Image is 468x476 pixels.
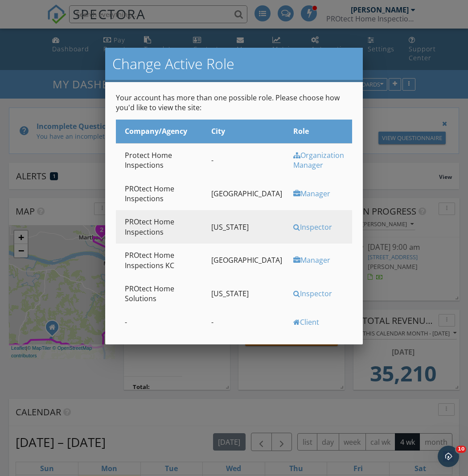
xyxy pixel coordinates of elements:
td: - [202,143,284,177]
td: PROtect Home Inspections [116,177,202,211]
td: [US_STATE] [202,210,284,244]
td: [GEOGRAPHIC_DATA] [202,177,284,211]
h2: Change Active Role [112,55,356,73]
th: City [202,120,284,143]
div: Manager [293,255,350,265]
span: 10 [456,446,466,453]
th: Role [284,120,352,143]
div: Client [293,317,350,327]
td: PROtect Home Solutions [116,277,202,310]
iframe: Intercom live chat [438,446,459,467]
td: PROtect Home Inspections [116,210,202,244]
div: Inspector [293,222,350,232]
td: - [116,310,202,334]
td: Protect Home Inspections [116,143,202,177]
div: Inspector [293,289,350,298]
td: [US_STATE] [202,277,284,310]
p: Your account has more than one possible role. Please choose how you'd like to view the site: [116,93,352,113]
div: Organization Manager [293,150,350,170]
td: - [202,310,284,334]
div: Manager [293,189,350,199]
td: [GEOGRAPHIC_DATA] [202,244,284,277]
th: Company/Agency [116,120,202,143]
td: PROtect Home Inspections KC [116,244,202,277]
